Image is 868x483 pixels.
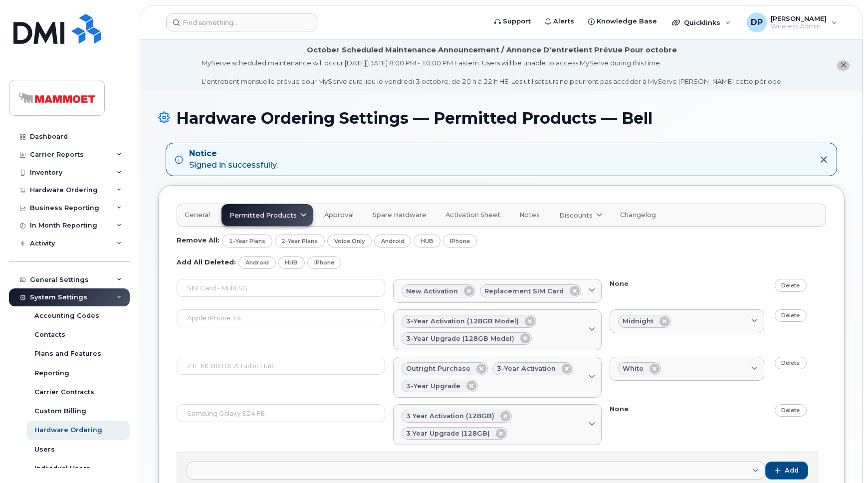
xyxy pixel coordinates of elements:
a: New ActivationReplacement SIM Card [393,279,602,303]
a: Voice Only [327,235,372,247]
a: White [610,357,764,381]
span: Approval [324,211,354,219]
span: New Activation [406,286,458,296]
span: 3 year activation (128GB) [406,411,494,421]
a: 2-Year Plans [275,235,325,247]
a: 1-Year Plans [222,235,272,247]
div: MyServe scheduled maintenance will occur [DATE][DATE] 8:00 PM - 10:00 PM Eastern. Users will be u... [202,58,783,86]
a: Delete [775,357,807,369]
a: General [177,204,217,226]
strong: Notice [189,148,278,160]
button: close notification [837,60,850,71]
strong: Remove All: [177,236,219,244]
div: October Scheduled Maintenance Announcement / Annonce D'entretient Prévue Pour octobre [307,45,677,55]
a: Outright purchase3-year activation3-year upgrade [393,357,602,398]
a: Delete [775,279,807,291]
a: Android [238,256,276,269]
span: Discounts [559,211,593,220]
span: Replacement SIM Card [484,286,564,296]
a: Permitted Products [221,204,313,226]
a: Discounts [551,204,609,226]
span: Midnight [623,316,653,326]
span: General [185,211,210,219]
a: HUB [414,235,440,247]
span: Spare Hardware [373,211,427,219]
label: None [610,404,629,414]
a: Changelog [613,204,663,226]
span: White [623,364,644,373]
strong: Add All Deleted: [177,258,236,266]
span: 3-year upgrade [406,381,460,391]
span: Permitted Products [229,211,297,220]
a: Midnight [610,309,764,333]
iframe: Messenger Launcher [825,440,861,476]
a: Delete [775,309,807,322]
div: Signed in successfully. [189,148,278,171]
a: iPhone [307,256,341,269]
a: 3-year activation (128GB model)3-year upgrade (128GB model) [393,309,602,350]
span: 3 year upgrade (128GB) [406,429,490,438]
a: iPhone [443,235,477,247]
label: None [610,279,629,288]
a: 3 year activation (128GB)3 year upgrade (128GB) [393,404,602,445]
button: Add [765,462,808,480]
span: Notes [519,211,540,219]
a: Notes [512,204,547,226]
a: Activation Sheet [438,204,508,226]
a: Delete [775,404,807,417]
span: 3-year activation [497,364,556,373]
h1: Hardware Ordering Settings — Permitted Products — Bell [158,109,845,127]
a: Approval [317,204,361,226]
span: 3-year upgrade (128GB model) [406,334,514,343]
span: 3-year activation (128GB model) [406,316,519,326]
span: Outright purchase [406,364,470,373]
a: Android [374,235,412,247]
span: Activation Sheet [445,211,500,219]
a: HUB [278,256,305,269]
a: Spare Hardware [365,204,434,226]
span: Changelog [620,211,656,219]
span: Add [785,466,799,475]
